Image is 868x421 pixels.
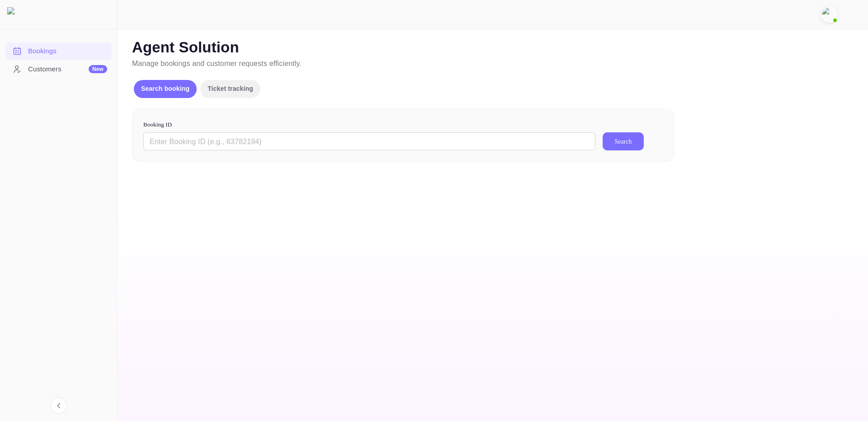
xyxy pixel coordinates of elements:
p: Booking ID [143,120,663,129]
div: CustomersNew [5,61,112,78]
button: Collapse navigation [51,398,67,414]
span: Manage bookings and customer requests efficiently. [132,60,302,67]
input: Enter Booking ID (e.g., 63782194) [143,132,595,150]
p: Agent Solution [132,38,852,56]
a: CustomersNew [5,61,112,77]
div: New [89,65,107,73]
img: LiteAPI logo [7,7,58,22]
p: Ticket tracking [208,84,253,94]
a: Bookings [5,42,112,59]
div: Customers [28,64,107,75]
button: Search [603,132,644,150]
p: Search booking [141,84,189,94]
div: Bookings [5,42,112,60]
img: Yandex Support [822,7,836,22]
div: Bookings [28,46,107,56]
